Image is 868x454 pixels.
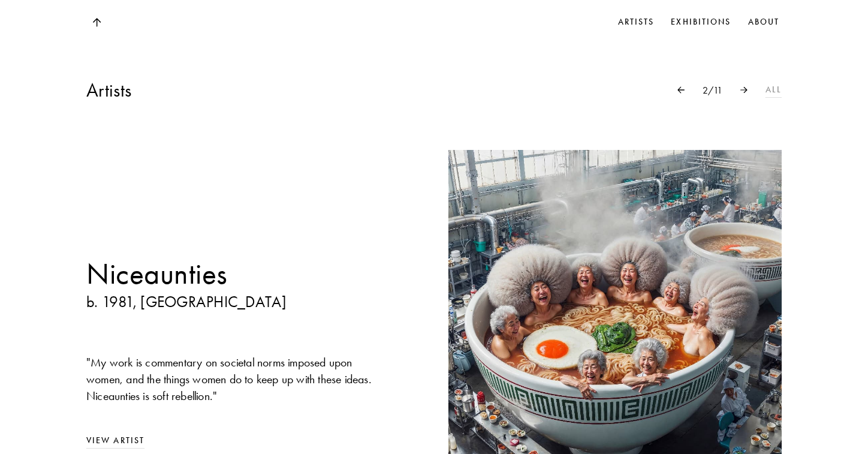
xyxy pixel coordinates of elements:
div: " My work is commentary on societal norms imposed upon women, and the things women do to keep up ... [86,354,390,404]
a: Artists [616,13,657,31]
h3: Artists [86,78,131,102]
a: View Artist [86,434,390,447]
a: Niceaunties [86,255,390,293]
a: All [765,83,782,97]
img: Arrow Pointer [677,86,685,93]
img: Arrow Pointer [740,86,748,93]
p: b. 1981, [GEOGRAPHIC_DATA] [86,293,390,312]
a: Exhibitions [668,13,733,31]
a: About [746,13,782,31]
p: 2 / 11 [703,84,722,97]
img: Top [92,18,101,27]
